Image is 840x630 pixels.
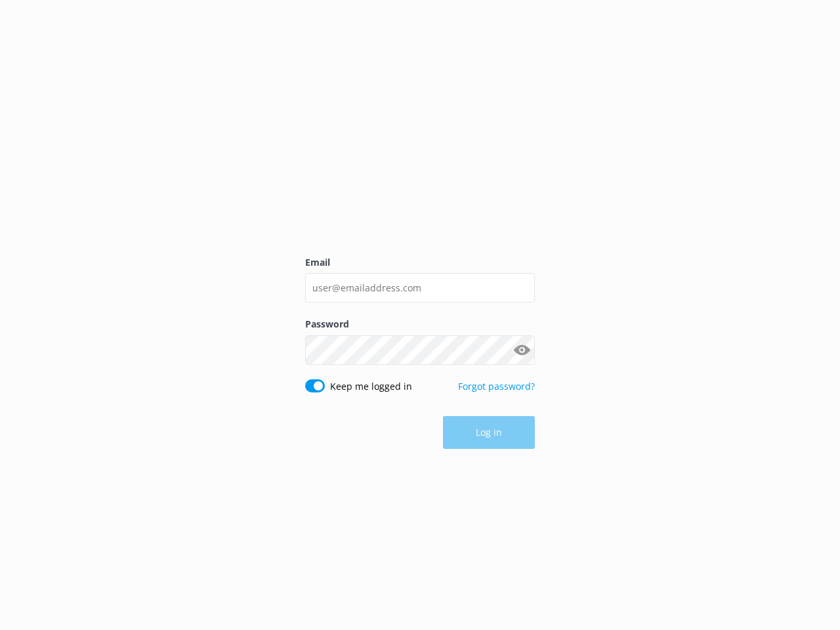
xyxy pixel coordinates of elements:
[330,379,412,394] label: Keep me logged in
[305,273,535,303] input: user@emailaddress.com
[458,380,535,392] a: Forgot password?
[305,317,535,331] label: Password
[509,337,535,363] button: Show password
[305,255,535,270] label: Email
